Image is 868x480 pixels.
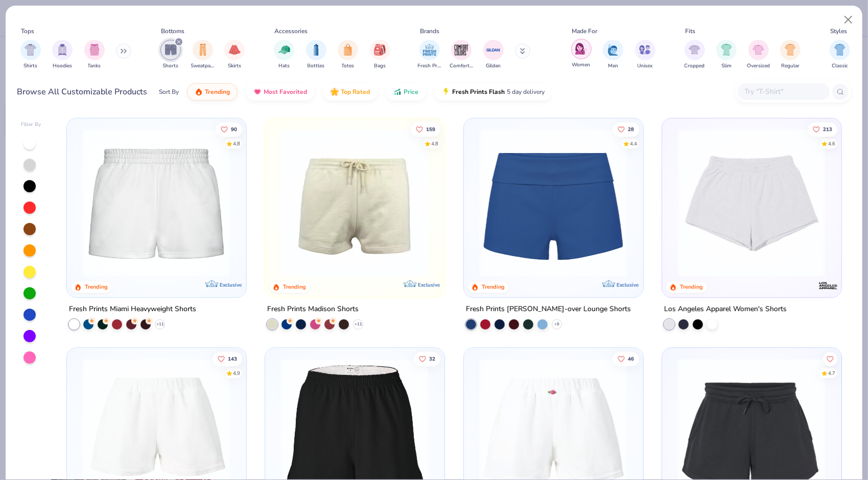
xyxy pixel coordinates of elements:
[839,10,858,30] button: Close
[253,88,262,96] img: most_fav.gif
[17,86,148,98] div: Browse All Customizable Products
[274,40,294,70] div: filter for Hats
[213,351,242,366] button: Like
[607,44,619,56] img: Men Image
[554,321,559,327] span: + 9
[830,40,850,70] button: filter button
[635,40,655,70] div: filter for Unisex
[418,62,441,70] span: Fresh Prints
[450,62,473,70] span: Comfort Colors
[414,351,440,366] button: Like
[689,44,700,56] img: Cropped Image
[69,302,196,315] div: Fresh Prints Miami Heavyweight Shorts
[236,129,394,277] img: a88b619d-8dd7-4971-8a75-9e7ec3244d54
[156,321,163,327] span: + 11
[191,40,215,70] div: filter for Sweatpants
[386,83,426,100] button: Price
[24,62,37,70] span: Shirts
[306,40,326,70] div: filter for Bottles
[747,62,770,70] span: Oversized
[278,62,290,70] span: Hats
[781,62,800,70] span: Regular
[747,40,770,70] button: filter button
[278,44,290,56] img: Hats Image
[420,27,439,36] div: Brands
[638,62,653,70] span: Unisex
[160,40,181,70] button: filter button
[267,302,359,315] div: Fresh Prints Madison Shorts
[632,129,791,277] img: 2b7564bd-f87b-4f7f-9c6b-7cf9a6c4e730
[323,83,378,100] button: Top Rated
[630,140,637,147] div: 4.4
[374,62,386,70] span: Bags
[823,351,837,366] button: Like
[608,62,618,70] span: Men
[197,44,208,56] img: Sweatpants Image
[404,88,418,96] span: Price
[685,62,705,70] span: Cropped
[418,40,441,70] button: filter button
[20,40,41,70] div: filter for Shirts
[685,40,705,70] div: filter for Cropped
[219,281,241,288] span: Exclusive
[57,44,68,56] img: Hoodies Image
[229,44,241,56] img: Skirts Image
[418,40,441,70] div: filter for Fresh Prints
[233,140,240,147] div: 4.8
[224,40,245,70] button: filter button
[88,62,101,70] span: Tanks
[374,44,385,56] img: Bags Image
[831,27,848,36] div: Styles
[452,88,505,96] span: Fresh Prints Flash
[613,351,639,366] button: Like
[275,27,308,36] div: Accessories
[603,40,623,70] div: filter for Men
[785,44,796,56] img: Regular Image
[780,40,801,70] div: filter for Regular
[161,27,185,36] div: Bottoms
[744,86,823,97] input: Try "T-Shirt"
[89,44,100,56] img: Tanks Image
[450,40,473,70] button: filter button
[716,40,737,70] div: filter for Slim
[507,86,545,98] span: 5 day delivery
[338,40,358,70] button: filter button
[431,140,438,147] div: 4.8
[486,42,501,58] img: Gildan Image
[163,62,179,70] span: Shorts
[231,127,237,132] span: 90
[418,281,440,288] span: Exclusive
[483,40,504,70] div: filter for Gildan
[616,281,638,288] span: Exclusive
[828,140,835,147] div: 4.6
[308,62,325,70] span: Bottles
[341,88,370,96] span: Top Rated
[274,40,294,70] button: filter button
[426,127,435,132] span: 159
[84,40,105,70] div: filter for Tanks
[685,40,705,70] button: filter button
[311,44,322,56] img: Bottles Image
[572,27,597,36] div: Made For
[434,83,552,100] button: Fresh Prints Flash5 day delivery
[830,40,850,70] div: filter for Classic
[486,62,501,70] span: Gildan
[442,88,450,96] img: flash.gif
[716,40,737,70] button: filter button
[832,62,848,70] span: Classic
[466,302,631,315] div: Fresh Prints [PERSON_NAME]-over Lounge Shorts
[635,40,655,70] button: filter button
[21,121,41,129] div: Filter By
[53,62,72,70] span: Hoodies
[808,122,837,136] button: Like
[331,88,339,96] img: TopRated.gif
[454,42,469,58] img: Comfort Colors Image
[613,122,639,136] button: Like
[191,40,215,70] button: filter button
[52,40,73,70] div: filter for Hoodies
[205,88,230,96] span: Trending
[224,40,245,70] div: filter for Skirts
[370,40,390,70] div: filter for Bags
[672,129,831,277] img: 0f9e37c5-2c60-4d00-8ff5-71159717a189
[195,88,203,96] img: trending.gif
